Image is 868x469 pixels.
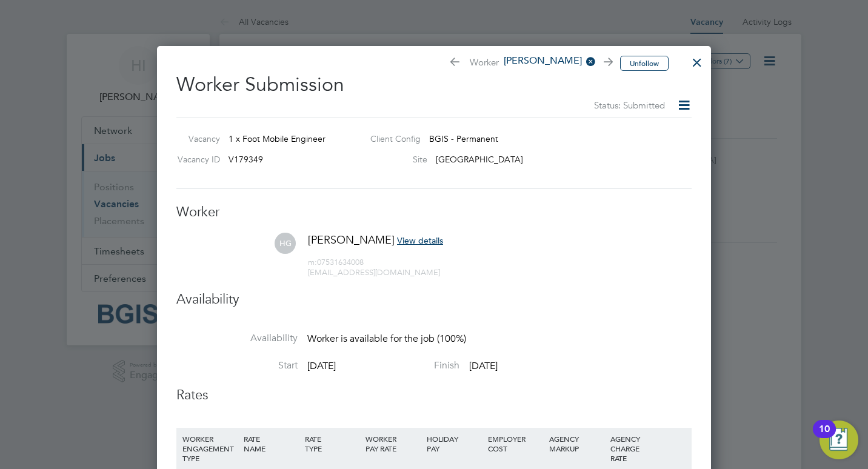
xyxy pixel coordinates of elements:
div: RATE NAME [241,428,302,459]
div: HOLIDAY PAY [424,428,485,459]
div: RATE TYPE [302,428,363,459]
label: Site [361,154,427,165]
span: m: [308,257,317,267]
label: Vacancy [172,133,220,144]
button: Unfollow [620,56,669,72]
h3: Availability [176,291,692,308]
div: EMPLOYER COST [485,428,546,459]
div: 10 [819,429,830,445]
span: [PERSON_NAME] [308,233,395,247]
div: AGENCY CHARGE RATE [607,428,648,469]
span: 07531634008 [308,257,364,267]
span: [EMAIL_ADDRESS][DOMAIN_NAME] [308,267,440,278]
span: V179349 [229,154,263,165]
span: Worker [449,55,611,72]
span: BGIS - Permanent [429,133,498,144]
label: Finish [338,359,459,372]
label: Vacancy ID [172,154,220,165]
span: [DATE] [307,360,336,372]
label: Availability [176,332,298,345]
div: WORKER ENGAGEMENT TYPE [179,428,241,469]
span: 1 x Foot Mobile Engineer [229,133,326,144]
span: Worker is available for the job (100%) [307,333,466,345]
h3: Worker [176,204,692,221]
span: HG [275,233,296,254]
span: Status: Submitted [594,99,665,111]
span: [DATE] [469,360,498,372]
span: [PERSON_NAME] [499,55,596,68]
label: Client Config [361,133,421,144]
span: View details [397,235,443,246]
label: Start [176,359,298,372]
h2: Worker Submission [176,63,692,113]
button: Open Resource Center, 10 new notifications [820,421,858,459]
div: WORKER PAY RATE [362,428,424,459]
h3: Rates [176,387,692,404]
span: [GEOGRAPHIC_DATA] [436,154,523,165]
div: AGENCY MARKUP [546,428,607,459]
